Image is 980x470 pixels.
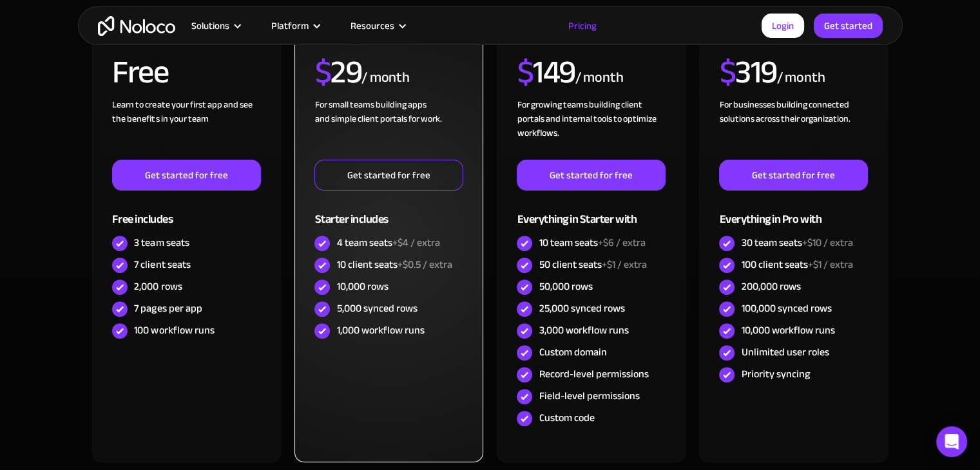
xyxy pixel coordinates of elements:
[336,236,439,250] div: 4 team seats
[802,233,852,252] span: +$10 / extra
[314,56,361,88] h2: 29
[392,233,439,252] span: +$4 / extra
[741,279,800,294] div: 200,000 rows
[336,258,452,272] div: 10 client seats
[741,345,829,359] div: Unlimited user roles
[255,17,334,34] div: Platform
[134,258,190,272] div: 7 client seats
[314,160,463,191] a: Get started for free
[175,17,255,34] div: Solutions
[98,16,175,36] a: home
[741,258,852,272] div: 100 client seats
[351,17,394,34] div: Resources
[719,160,867,191] a: Get started for free
[336,323,424,337] div: 1,000 workflow runs
[807,255,852,274] span: +$1 / extra
[719,56,776,88] h2: 319
[597,233,645,252] span: +$6 / extra
[397,255,452,274] span: +$0.5 / extra
[539,301,624,315] div: 25,000 synced rows
[539,345,606,359] div: Custom domain
[517,191,665,232] div: Everything in Starter with
[112,56,168,88] h2: Free
[314,98,463,160] div: For small teams building apps and simple client portals for work. ‍
[741,323,834,337] div: 10,000 workflow runs
[814,14,883,38] a: Get started
[517,160,665,191] a: Get started for free
[539,389,639,403] div: Field-level permissions
[517,98,665,160] div: For growing teams building client portals and internal tools to optimize workflows.
[741,301,831,315] div: 100,000 synced rows
[762,14,804,38] a: Login
[134,279,182,294] div: 2,000 rows
[539,367,648,381] div: Record-level permissions
[719,98,867,160] div: For businesses building connected solutions across their organization. ‍
[314,191,463,232] div: Starter includes
[539,323,628,337] div: 3,000 workflow runs
[134,323,214,337] div: 100 workflow runs
[517,56,575,88] h2: 149
[517,42,533,102] span: $
[719,191,867,232] div: Everything in Pro with
[191,17,229,34] div: Solutions
[936,426,967,457] div: Open Intercom Messenger
[776,68,825,88] div: / month
[552,17,613,34] a: Pricing
[361,68,410,88] div: / month
[112,98,260,160] div: Learn to create your first app and see the benefits in your team ‍
[314,42,331,102] span: $
[539,411,594,425] div: Custom code
[134,301,202,315] div: 7 pages per app
[539,258,646,272] div: 50 client seats
[112,191,260,232] div: Free includes
[336,301,417,315] div: 5,000 synced rows
[575,68,623,88] div: / month
[539,279,592,294] div: 50,000 rows
[271,17,309,34] div: Platform
[334,17,420,34] div: Resources
[601,255,646,274] span: +$1 / extra
[134,236,189,250] div: 3 team seats
[112,160,260,191] a: Get started for free
[719,42,735,102] span: $
[336,279,388,294] div: 10,000 rows
[741,236,852,250] div: 30 team seats
[539,236,645,250] div: 10 team seats
[741,367,809,381] div: Priority syncing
